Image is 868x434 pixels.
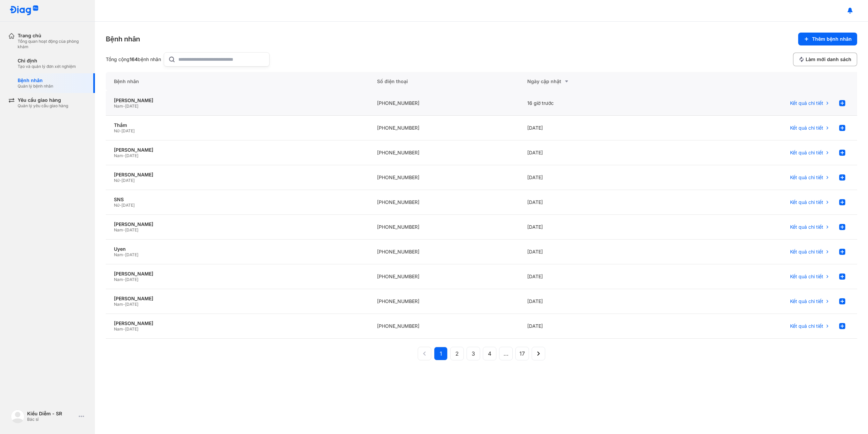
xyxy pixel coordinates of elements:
[119,203,121,208] span: -
[9,5,39,16] img: logo
[121,203,135,208] span: [DATE]
[125,252,138,257] span: [DATE]
[806,56,851,62] span: Làm mới danh sách
[18,103,68,109] div: Quản lý yêu cầu giao hàng
[114,326,123,332] span: Nam
[123,277,125,282] span: -
[125,302,138,307] span: [DATE]
[798,33,857,45] button: Thêm bệnh nhân
[114,122,361,128] div: Thắm
[123,252,125,257] span: -
[114,227,123,232] span: Nam
[519,91,669,116] div: 16 giờ trước
[125,326,138,332] span: [DATE]
[125,227,138,232] span: [DATE]
[369,72,519,91] div: Số điện thoại
[18,64,76,69] div: Tạo và quản lý đơn xét nghiệm
[790,323,823,329] span: Kết quả chi tiết
[369,140,519,165] div: [PHONE_NUMBER]
[499,347,513,360] button: ...
[515,347,529,360] button: 17
[519,140,669,165] div: [DATE]
[488,350,491,358] span: 4
[114,203,119,208] span: Nữ
[790,273,823,280] span: Kết quả chi tiết
[18,58,76,64] div: Chỉ định
[790,150,823,156] span: Kết quả chi tiết
[125,153,138,158] span: [DATE]
[793,53,857,66] button: Làm mới danh sách
[123,326,125,332] span: -
[790,224,823,230] span: Kết quả chi tiết
[450,347,464,360] button: 2
[106,56,161,62] div: Tổng cộng bệnh nhân
[114,296,361,302] div: [PERSON_NAME]
[790,100,823,106] span: Kết quả chi tiết
[519,350,525,358] span: 17
[114,128,119,133] span: Nữ
[483,347,496,360] button: 4
[519,165,669,190] div: [DATE]
[114,320,361,326] div: [PERSON_NAME]
[125,103,138,109] span: [DATE]
[119,178,121,183] span: -
[519,289,669,314] div: [DATE]
[18,97,68,103] div: Yêu cầu giao hàng
[114,252,123,257] span: Nam
[114,196,361,203] div: SNS
[812,36,852,42] span: Thêm bệnh nhân
[114,221,361,227] div: [PERSON_NAME]
[123,153,125,158] span: -
[125,277,138,282] span: [DATE]
[123,302,125,307] span: -
[114,103,123,109] span: Nam
[114,178,119,183] span: Nữ
[123,227,125,232] span: -
[455,350,459,358] span: 2
[114,271,361,277] div: [PERSON_NAME]
[527,77,661,86] div: Ngày cập nhật
[114,302,123,307] span: Nam
[130,56,138,62] span: 164
[114,172,361,178] div: [PERSON_NAME]
[519,190,669,215] div: [DATE]
[106,72,369,91] div: Bệnh nhân
[790,174,823,181] span: Kết quả chi tiết
[369,289,519,314] div: [PHONE_NUMBER]
[18,83,53,89] div: Quản lý bệnh nhân
[519,240,669,264] div: [DATE]
[121,128,135,133] span: [DATE]
[18,39,87,50] div: Tổng quan hoạt động của phòng khám
[519,215,669,240] div: [DATE]
[434,347,448,360] button: 1
[519,314,669,339] div: [DATE]
[369,215,519,240] div: [PHONE_NUMBER]
[123,103,125,109] span: -
[114,97,361,103] div: [PERSON_NAME]
[121,178,135,183] span: [DATE]
[369,240,519,264] div: [PHONE_NUMBER]
[114,246,361,252] div: Uyen
[790,249,823,255] span: Kết quả chi tiết
[369,314,519,339] div: [PHONE_NUMBER]
[18,33,87,39] div: Trang chủ
[369,116,519,140] div: [PHONE_NUMBER]
[114,277,123,282] span: Nam
[519,264,669,289] div: [DATE]
[519,116,669,140] div: [DATE]
[472,350,475,358] span: 3
[790,199,823,205] span: Kết quả chi tiết
[790,125,823,131] span: Kết quả chi tiết
[369,91,519,116] div: [PHONE_NUMBER]
[369,190,519,215] div: [PHONE_NUMBER]
[114,147,361,153] div: [PERSON_NAME]
[440,350,442,358] span: 1
[106,34,140,44] div: Bệnh nhân
[18,77,53,83] div: Bệnh nhân
[467,347,480,360] button: 3
[114,153,123,158] span: Nam
[369,165,519,190] div: [PHONE_NUMBER]
[27,417,76,422] div: Bác sĩ
[790,298,823,304] span: Kết quả chi tiết
[369,264,519,289] div: [PHONE_NUMBER]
